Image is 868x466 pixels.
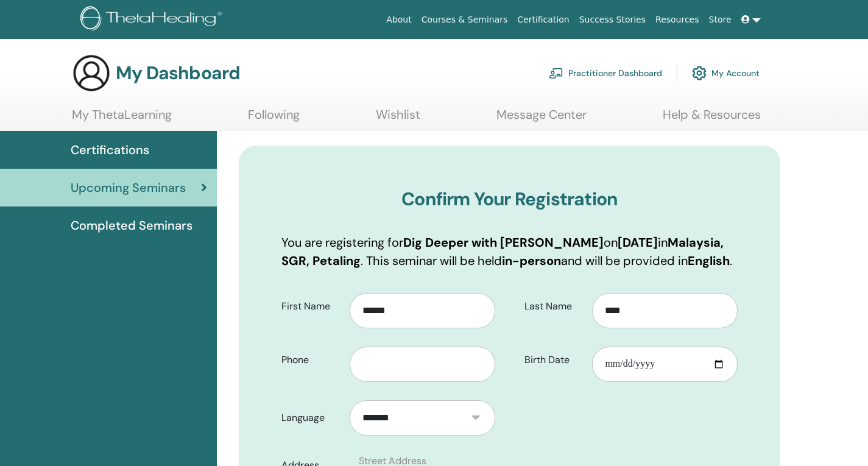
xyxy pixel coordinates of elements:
[417,9,513,31] a: Courses & Seminars
[502,253,561,269] b: in-person
[515,348,593,372] label: Birth Date
[403,235,604,250] b: Dig Deeper with [PERSON_NAME]
[515,295,593,318] label: Last Name
[618,235,658,250] b: [DATE]
[71,178,186,197] span: Upcoming Seminars
[376,107,420,131] a: Wishlist
[574,9,651,31] a: Success Stories
[549,60,662,86] a: Practitioner Dashboard
[71,216,192,235] span: Completed Seminars
[692,60,760,86] a: My Account
[381,9,416,31] a: About
[80,6,226,34] img: logo.png
[281,188,738,210] h3: Confirm Your Registration
[72,54,111,93] img: generic-user-icon.jpg
[704,9,736,31] a: Store
[663,107,761,131] a: Help & Resources
[272,348,350,372] label: Phone
[549,68,563,79] img: chalkboard-teacher.svg
[116,62,240,84] h3: My Dashboard
[496,107,587,131] a: Message Center
[281,233,738,270] p: You are registering for on in . This seminar will be held and will be provided in .
[692,63,707,83] img: cog.svg
[688,253,730,269] b: English
[71,141,149,159] span: Certifications
[72,107,172,131] a: My ThetaLearning
[512,9,574,31] a: Certification
[272,295,350,318] label: First Name
[248,107,300,131] a: Following
[651,9,704,31] a: Resources
[272,406,350,429] label: Language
